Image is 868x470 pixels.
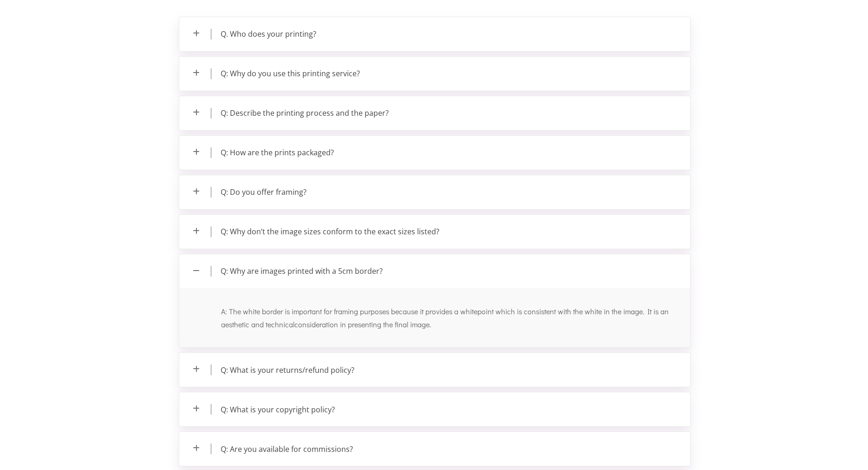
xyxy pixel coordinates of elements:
p: Q: How are the prints packaged? [179,136,690,170]
p: Q: Why are images printed with a 5cm border? [179,254,690,288]
p: Q: What is your returns/refund policy? [179,353,690,387]
span: A: The white border is important for framing purposes because it provides a white [221,306,477,316]
p: Q. Who does your printing? [179,17,690,51]
p: Q: Why do you use this printing service? [179,57,690,91]
p: Q: Do you offer framing? [179,175,690,209]
span: consideration in presenting the final image. [294,319,431,329]
p: Q: Are you available for commissions? [179,432,690,466]
p: Q: What is your copyright policy? [179,392,690,426]
p: Q: Describe the printing process and the paper? [179,96,690,130]
p: Q: Why don’t the image sizes conform to the exact sizes listed? [179,215,690,249]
